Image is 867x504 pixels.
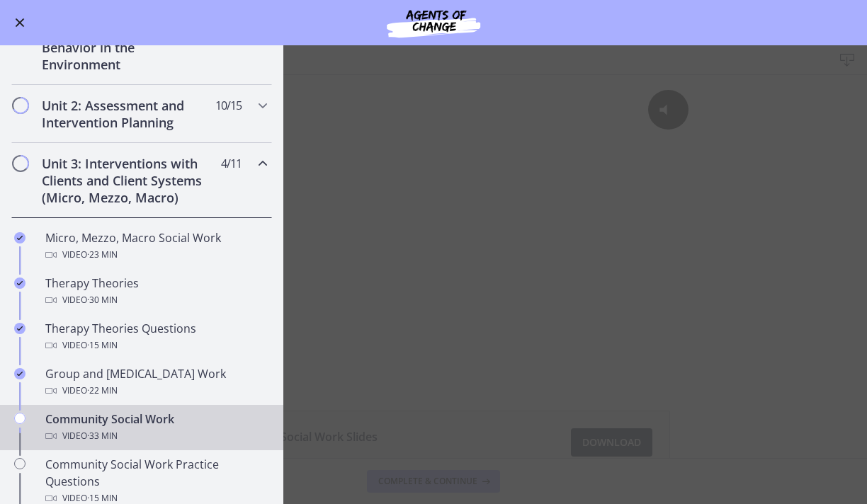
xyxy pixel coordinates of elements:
img: Agents of Change [348,6,518,40]
div: Video [45,337,266,354]
div: Video [45,246,266,263]
div: Community Social Work [45,411,266,445]
span: · 23 min [87,246,118,263]
h2: Unit 3: Interventions with Clients and Client Systems (Micro, Mezzo, Macro) [42,155,215,206]
div: Therapy Theories [45,275,266,309]
i: Completed [14,232,25,244]
h2: Unit 2: Assessment and Intervention Planning [42,97,215,131]
div: Video [45,428,266,445]
span: · 30 min [87,292,118,309]
span: 10 / 15 [215,97,242,114]
button: Click for sound [648,15,688,55]
i: Completed [14,323,25,334]
span: · 22 min [87,382,118,399]
div: Micro, Mezzo, Macro Social Work [45,229,266,263]
div: Video [45,382,266,399]
span: · 15 min [87,337,118,354]
div: Group and [MEDICAL_DATA] Work [45,365,266,399]
i: Completed [14,368,25,379]
span: · 33 min [87,428,118,445]
i: Completed [14,277,25,289]
div: Video [45,292,266,309]
div: Therapy Theories Questions [45,320,266,354]
button: Enable menu [11,14,28,31]
span: 4 / 11 [221,155,242,172]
